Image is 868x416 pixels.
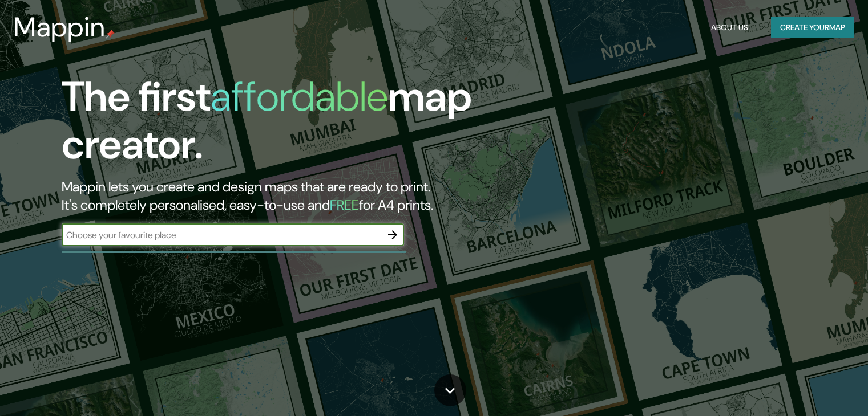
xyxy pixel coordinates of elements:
button: Create yourmap [771,17,854,38]
input: Choose your favourite place [62,229,381,242]
h3: Mappin [14,11,106,43]
h2: Mappin lets you create and design maps that are ready to print. It's completely personalised, eas... [62,178,496,214]
img: mappin-pin [106,30,115,39]
button: About Us [706,17,753,38]
h1: The first map creator. [62,73,496,178]
h1: affordable [211,70,388,123]
h5: FREE [330,196,359,214]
